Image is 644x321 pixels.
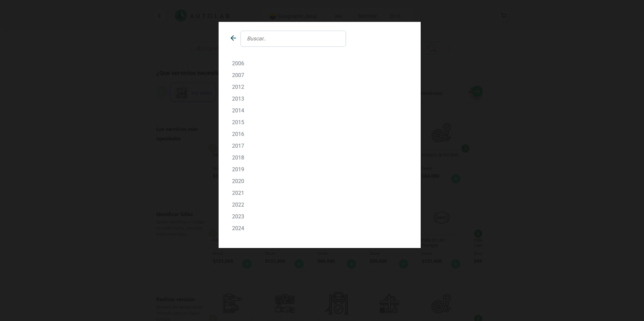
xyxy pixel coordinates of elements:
p: 2014 [232,107,407,114]
p: 2012 [232,84,407,90]
p: 2022 [232,202,407,208]
p: 2006 [232,60,407,67]
p: 2020 [232,178,407,184]
p: 2019 [232,166,407,173]
p: 2024 [232,225,407,231]
p: 2015 [232,119,407,126]
p: 2018 [232,154,407,161]
p: 2017 [232,143,407,149]
p: 2023 [232,213,407,220]
p: 2016 [232,131,407,137]
p: 2007 [232,72,407,78]
p: 2021 [232,190,407,196]
p: 2013 [232,96,407,102]
input: Buscar.. [240,31,346,47]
